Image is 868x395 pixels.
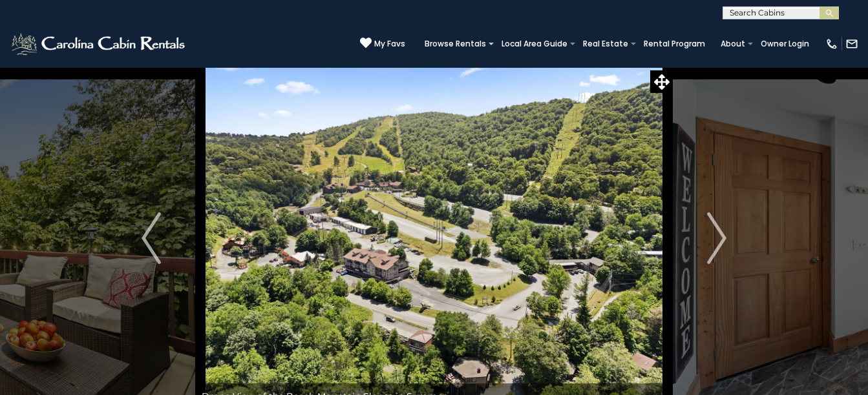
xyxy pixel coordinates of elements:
a: About [714,35,752,53]
a: My Favs [360,37,405,50]
a: Real Estate [577,35,635,53]
a: Local Area Guide [495,35,574,53]
img: mail-regular-white.png [845,37,858,50]
img: arrow [142,212,161,264]
img: arrow [707,212,726,264]
img: White-1-2.png [10,31,189,57]
a: Rental Program [637,35,712,53]
img: phone-regular-white.png [825,37,838,50]
a: Browse Rentals [418,35,492,53]
a: Owner Login [754,35,816,53]
span: My Favs [374,38,405,50]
